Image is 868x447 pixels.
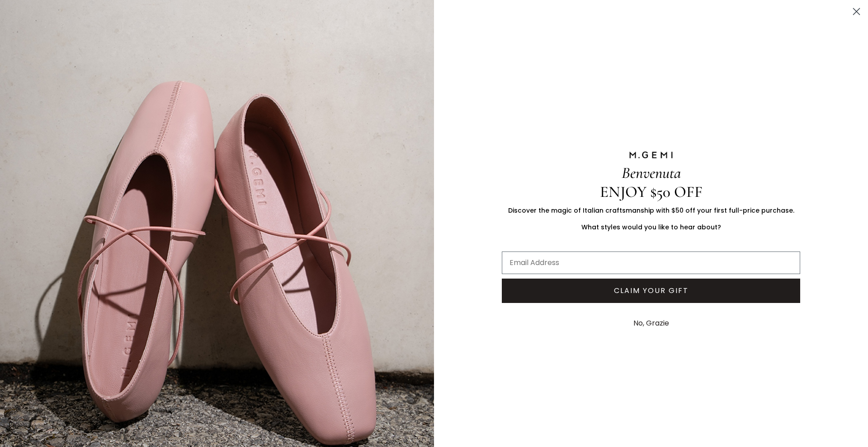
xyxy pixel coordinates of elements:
span: ENJOY $50 OFF [600,182,703,201]
button: Close dialog [849,4,864,19]
input: Email Address [502,251,800,274]
button: No, Grazie [629,312,674,335]
span: Benvenuta [622,163,681,182]
button: CLAIM YOUR GIFT [502,279,800,303]
img: M.GEMI [628,151,674,159]
span: Discover the magic of Italian craftsmanship with $50 off your first full-price purchase. [508,206,794,215]
span: What styles would you like to hear about? [581,223,721,232]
